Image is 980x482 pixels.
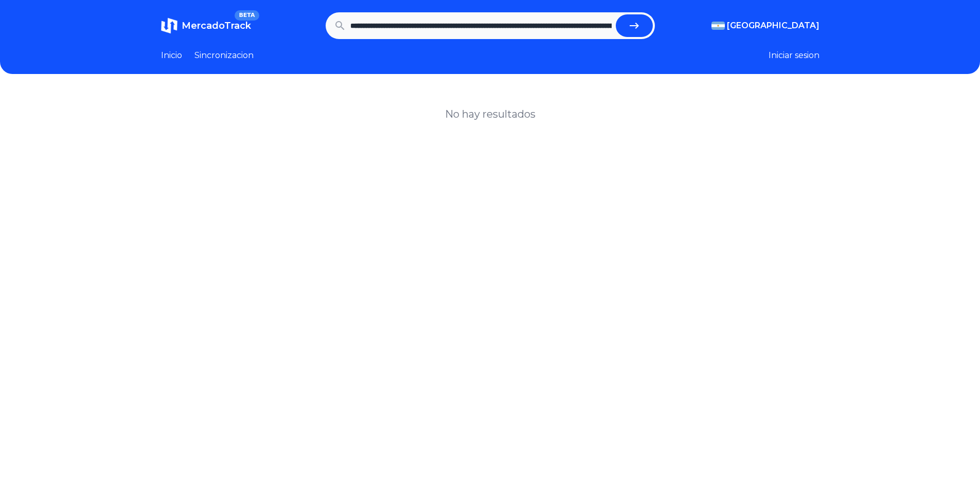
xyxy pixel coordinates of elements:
[161,17,177,34] img: MercadoTrack
[711,22,725,30] img: Argentina
[711,20,819,32] button: [GEOGRAPHIC_DATA]
[445,107,536,121] h1: No hay resultados
[727,20,819,32] span: [GEOGRAPHIC_DATA]
[182,20,251,31] span: MercadoTrack
[161,17,251,34] a: MercadoTrackBETA
[235,10,259,21] span: BETA
[769,49,819,62] button: Iniciar sesion
[161,49,182,62] a: Inicio
[194,49,254,62] a: Sincronizacion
